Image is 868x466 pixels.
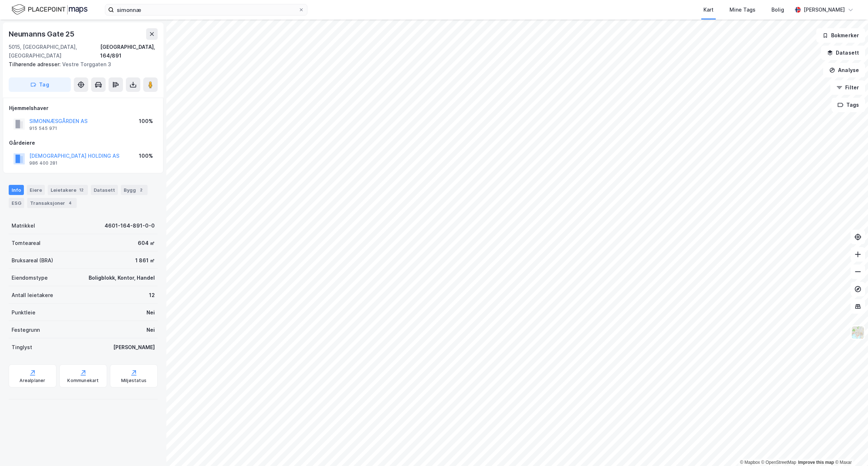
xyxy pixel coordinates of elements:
div: Datasett [91,185,118,195]
div: Tomteareal [12,239,41,247]
div: Punktleie [12,308,35,317]
div: Tinglyst [12,343,32,352]
div: Festegrunn [12,326,40,334]
div: 5015, [GEOGRAPHIC_DATA], [GEOGRAPHIC_DATA] [9,43,100,60]
div: Bolig [771,5,784,14]
div: Arealplaner [20,378,45,384]
button: Tag [9,77,71,92]
div: 986 400 281 [29,160,58,166]
div: Kart [703,5,714,14]
div: Leietakere [48,185,88,195]
div: 2 [137,186,145,194]
a: Improve this map [798,460,834,465]
div: Bruksareal (BRA) [12,256,53,265]
img: logo.f888ab2527a4732fd821a326f86c7f29.svg [12,3,88,16]
div: 4 [67,199,74,207]
span: Tilhørende adresser: [9,61,62,67]
button: Tags [831,98,865,112]
div: Mine Tags [729,5,756,14]
div: Antall leietakere [12,291,53,300]
div: 1 861 ㎡ [135,256,155,265]
div: Info [9,185,24,195]
a: Mapbox [740,460,760,465]
button: Datasett [821,46,865,60]
div: Nei [146,308,155,317]
div: 4601-164-891-0-0 [105,221,155,230]
div: [PERSON_NAME] [804,5,845,14]
div: Hjemmelshaver [9,104,157,113]
div: 100% [139,117,153,126]
div: Kommunekart [67,378,99,384]
button: Bokmerker [816,28,865,43]
div: [GEOGRAPHIC_DATA], 164/891 [100,43,158,60]
div: Miljøstatus [121,378,146,384]
a: OpenStreetMap [761,460,796,465]
div: 915 545 971 [29,126,57,131]
button: Analyse [823,63,865,77]
button: Filter [830,80,865,95]
div: Vestre Torggaten 3 [9,60,152,69]
div: Gårdeiere [9,139,157,147]
img: Z [851,326,865,339]
div: Kontrollprogram for chat [832,431,868,466]
div: Eiendomstype [12,274,48,282]
div: Eiere [27,185,45,195]
div: Nei [146,326,155,334]
div: Matrikkel [12,221,35,230]
div: [PERSON_NAME] [113,343,155,352]
iframe: Chat Widget [832,431,868,466]
div: 604 ㎡ [138,239,155,247]
div: Neumanns Gate 25 [9,28,76,40]
div: Transaksjoner [27,198,77,208]
div: Bygg [121,185,148,195]
div: 12 [149,291,155,300]
div: ESG [9,198,24,208]
input: Søk på adresse, matrikkel, gårdeiere, leietakere eller personer [114,4,298,15]
div: 100% [139,152,153,160]
div: 12 [78,186,85,194]
div: Boligblokk, Kontor, Handel [89,274,155,282]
